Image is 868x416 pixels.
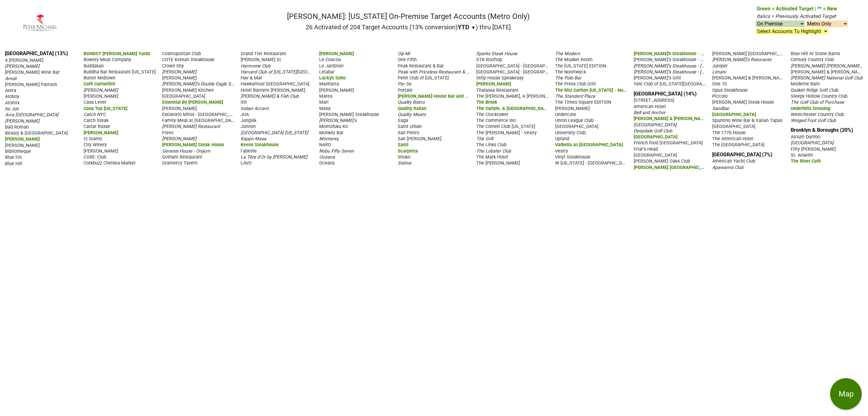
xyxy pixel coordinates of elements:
span: Kappo Masa [241,136,266,142]
span: La Tête d'Or by [PERSON_NAME] [241,154,307,160]
span: The Carlyle, A [GEOGRAPHIC_DATA] [476,105,550,111]
span: Bibliotheque [5,149,31,154]
span: Le Jardinier [319,63,344,69]
h1: [PERSON_NAME]: [US_STATE] On-Premise Target Accounts (Metro Only) [287,12,530,21]
span: [STREET_ADDRESS] [634,98,674,103]
span: City Winery [84,142,107,147]
span: STK Rooftop [476,57,502,62]
span: Saint Urban [398,124,422,129]
span: [PERSON_NAME] & Fish Club [241,94,299,99]
span: [GEOGRAPHIC_DATA] - [GEOGRAPHIC_DATA] [476,63,566,69]
span: [PERSON_NAME] Patroon [5,82,57,87]
span: St. Anselm [791,153,813,158]
a: Brooklyn & Boroughs (20%) [791,127,853,133]
span: Oiji Mi [398,51,410,56]
span: [PERSON_NAME] Oaks Club [634,159,690,164]
span: The Lobster Club [476,148,511,154]
span: Hotel Barriere [PERSON_NAME] [241,88,305,93]
span: Jungsik [241,118,256,123]
span: Buddha Bar Restaurant [US_STATE] [84,69,156,75]
span: JUA [241,112,249,117]
span: The Polo Bar [555,75,581,81]
span: [PERSON_NAME] [5,143,40,148]
span: The Grill [476,136,493,142]
span: Amali [5,76,16,81]
span: [PERSON_NAME] [555,106,590,111]
span: The Brook [476,100,497,105]
span: The River Café [791,159,821,164]
span: Sandbar [712,106,729,111]
span: University Club [555,130,586,136]
span: Shuko [398,154,410,160]
span: [PERSON_NAME] Kitchen [162,88,214,93]
span: [PERSON_NAME] [319,88,354,93]
span: French food [GEOGRAPHIC_DATA] [634,140,703,146]
span: [GEOGRAPHIC_DATA] [712,124,755,129]
span: San Pietro [398,130,419,136]
span: Grand Tier Restaurant [241,51,286,56]
span: Limani [712,69,726,75]
span: Penn Club of [US_STATE] [398,75,449,81]
span: American Hotel [634,104,666,109]
span: The Press Club Grill [555,81,596,87]
span: Caviar Russe [84,124,110,129]
span: Le Coucou [319,57,341,62]
span: [PERSON_NAME] [GEOGRAPHIC_DATA] [634,164,713,170]
span: Winged Foot Golf Club [791,118,836,123]
span: [PERSON_NAME] [5,118,39,124]
span: Beauty & [GEOGRAPHIC_DATA] [5,130,68,136]
span: The Musket Room [555,57,593,62]
span: Nobu Fifty Seven [319,148,354,154]
span: COTE Korean Steakhouse [162,57,214,62]
img: Peter Michael [20,12,60,33]
span: [GEOGRAPHIC_DATA] [634,134,677,140]
span: [PERSON_NAME] [5,64,39,69]
span: W [US_STATE] - [GEOGRAPHIC_DATA] [555,160,631,166]
span: The [PERSON_NAME] [476,160,520,166]
span: Upland [555,136,569,142]
span: The Standard Plaza [555,94,595,99]
span: [PERSON_NAME] Restaurant [162,124,220,129]
span: Avra [GEOGRAPHIC_DATA] [5,112,58,118]
span: Buddakan [84,63,104,69]
button: Map [830,378,862,410]
span: Moderne Barn [791,81,820,87]
span: ilili [241,100,247,105]
span: Quality Italian [398,106,426,111]
span: The Ritz Carlton [US_STATE] - Nomad [555,87,632,93]
span: Manhatta [319,81,339,87]
span: Oceans [319,160,335,166]
span: [PERSON_NAME] & [PERSON_NAME]'s [712,75,790,81]
span: LAVO [241,160,252,166]
span: [GEOGRAPHIC_DATA] [US_STATE] [241,130,308,136]
span: Strip House Speakeasy [476,75,524,81]
span: Opus Steakhouse [712,88,748,93]
span: One 10 [712,81,727,87]
span: [PERSON_NAME] [162,75,197,81]
span: ▼ [471,25,476,31]
span: The Clocktower [476,112,508,117]
span: Undercote [555,112,576,117]
span: [PERSON_NAME] [319,51,354,56]
span: Lelabar [319,69,335,75]
span: Hav & Mar [241,75,262,81]
span: The Cornell Club [US_STATE] [476,124,535,129]
span: Sistina [398,160,411,166]
span: Ci Siamo [84,136,102,142]
span: Lucky's Soho [319,75,346,81]
span: [GEOGRAPHIC_DATA] - [GEOGRAPHIC_DATA] [476,69,566,75]
span: Portale [398,88,413,93]
span: Au Jus [5,106,19,112]
span: Casa Lever [84,100,106,105]
span: Yale Club of [US_STATE][GEOGRAPHIC_DATA] [634,81,726,87]
span: Blue Fin [5,155,22,160]
span: The [PERSON_NAME], A [PERSON_NAME] Hotel - [GEOGRAPHIC_DATA] [476,93,620,99]
span: The [US_STATE] EDITION [555,63,606,69]
span: Atomix [5,100,20,106]
span: [GEOGRAPHIC_DATA] [791,140,834,146]
span: NARO [319,142,331,147]
span: Valbella At [GEOGRAPHIC_DATA] [555,142,623,147]
span: [PERSON_NAME]'s [319,118,356,123]
span: YTD [458,23,469,31]
span: One Fifth [398,57,417,62]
